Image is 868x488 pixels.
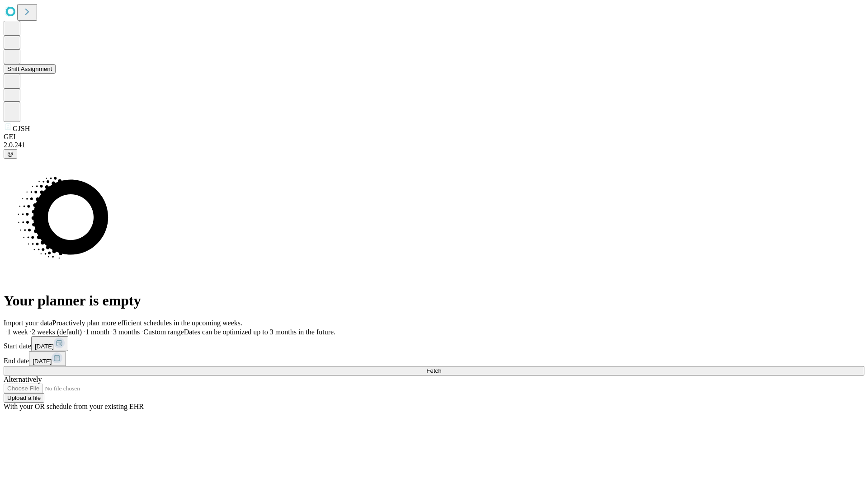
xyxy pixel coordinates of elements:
[32,328,82,336] span: 2 weeks (default)
[113,328,140,336] span: 3 months
[4,149,17,159] button: @
[31,336,68,351] button: [DATE]
[143,328,184,336] span: Custom range
[426,367,441,374] span: Fetch
[4,393,44,403] button: Upload a file
[4,366,864,375] button: Fetch
[29,351,66,366] button: [DATE]
[7,150,14,157] span: @
[52,319,242,327] span: Proactively plan more efficient schedules in the upcoming weeks.
[4,351,864,366] div: End date
[4,375,42,383] span: Alternatively
[33,358,52,365] span: [DATE]
[4,133,864,141] div: GEI
[85,328,109,336] span: 1 month
[184,328,335,336] span: Dates can be optimized up to 3 months in the future.
[4,336,864,351] div: Start date
[4,319,52,327] span: Import your data
[13,125,30,132] span: GJSH
[4,141,864,149] div: 2.0.241
[7,328,28,336] span: 1 week
[4,292,864,309] h1: Your planner is empty
[35,343,54,350] span: [DATE]
[4,403,144,410] span: With your OR schedule from your existing EHR
[4,64,56,74] button: Shift Assignment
